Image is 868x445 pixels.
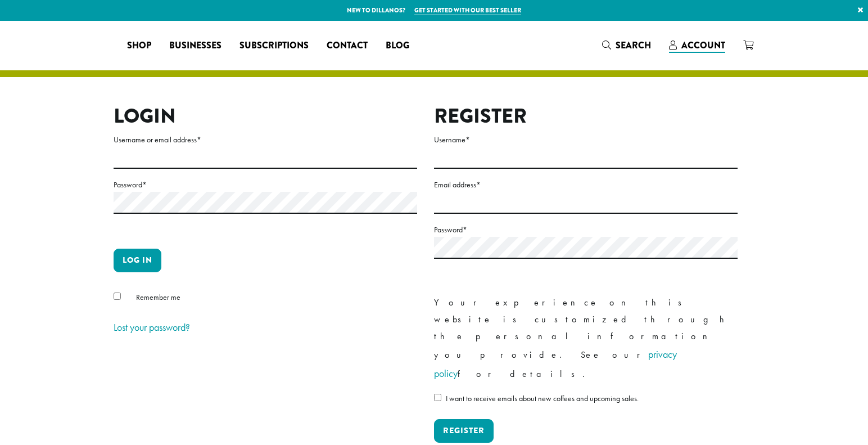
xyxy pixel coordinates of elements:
[434,294,738,383] p: Your experience on this website is customized through the personal information you provide. See o...
[434,133,738,147] label: Username
[593,36,660,55] a: Search
[118,37,160,55] a: Shop
[446,393,639,403] span: I want to receive emails about new coffees and upcoming sales.
[616,39,651,52] span: Search
[239,39,309,53] span: Subscriptions
[434,104,738,128] h2: Register
[386,39,409,53] span: Blog
[169,39,221,53] span: Businesses
[114,178,417,192] label: Password
[434,223,738,237] label: Password
[414,6,521,15] a: Get started with our best seller
[114,249,161,272] button: Log in
[327,39,368,53] span: Contact
[114,104,417,128] h2: Login
[434,394,441,401] input: I want to receive emails about new coffees and upcoming sales.
[114,321,190,334] a: Lost your password?
[127,39,151,53] span: Shop
[434,419,494,443] button: Register
[681,39,725,52] span: Account
[114,133,417,147] label: Username or email address
[434,178,738,192] label: Email address
[434,348,677,380] a: privacy policy
[136,292,180,302] span: Remember me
